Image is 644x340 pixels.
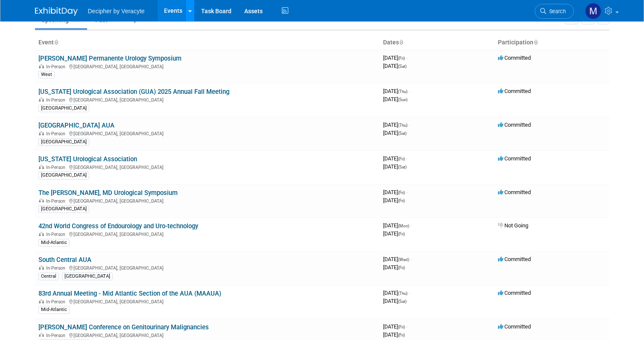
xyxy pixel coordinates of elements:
a: [US_STATE] Urological Association [38,155,137,163]
span: Committed [498,55,531,61]
a: 42nd World Congress of Endourology and Uro-technology [38,222,198,230]
span: [DATE] [383,130,407,136]
th: Participation [495,35,609,50]
a: The [PERSON_NAME], MD Urological Symposium [38,189,178,197]
img: Mark Brennan [585,3,601,19]
img: In-Person Event [39,299,44,303]
span: (Fri) [398,157,405,161]
span: In-Person [46,64,68,70]
a: [US_STATE] Urological Association (GUA) 2025 Annual Fall Meeting [38,88,229,96]
span: (Thu) [398,89,407,94]
img: In-Person Event [39,198,44,203]
a: [PERSON_NAME] Conference on Genitourinary Malignancies [38,323,209,331]
span: In-Person [46,198,68,204]
span: Search [546,8,566,15]
span: Committed [498,256,531,262]
span: [DATE] [383,63,407,69]
span: In-Person [46,131,68,137]
div: [GEOGRAPHIC_DATA], [GEOGRAPHIC_DATA] [38,197,376,204]
span: [DATE] [383,96,407,102]
span: (Fri) [398,232,405,236]
div: [GEOGRAPHIC_DATA] [62,273,113,280]
span: - [410,222,412,229]
span: (Sat) [398,165,407,169]
span: Committed [498,323,531,330]
span: In-Person [46,265,68,271]
span: [DATE] [383,55,407,61]
a: [PERSON_NAME] Permanente Urology Symposium [38,55,181,62]
a: Sort by Event Name [54,39,58,46]
span: Decipher by Veracyte [88,8,145,15]
span: (Sat) [398,131,407,136]
span: - [406,323,407,330]
span: Committed [498,189,531,195]
span: (Fri) [398,190,405,195]
span: (Fri) [398,325,405,329]
span: [DATE] [383,189,407,195]
span: (Thu) [398,123,407,128]
span: [DATE] [383,197,405,203]
div: Mid-Atlantic [38,306,70,314]
div: [GEOGRAPHIC_DATA], [GEOGRAPHIC_DATA] [38,130,376,137]
span: [DATE] [383,155,407,162]
span: [DATE] [383,331,405,338]
span: - [406,189,407,195]
div: [GEOGRAPHIC_DATA] [38,138,89,146]
th: Event [35,35,380,50]
div: [GEOGRAPHIC_DATA], [GEOGRAPHIC_DATA] [38,96,376,103]
span: (Sat) [398,299,407,304]
span: - [406,55,407,61]
div: [GEOGRAPHIC_DATA], [GEOGRAPHIC_DATA] [38,264,376,271]
span: [DATE] [383,298,407,304]
img: In-Person Event [39,64,44,68]
span: [DATE] [383,230,405,237]
div: [GEOGRAPHIC_DATA], [GEOGRAPHIC_DATA] [38,298,376,305]
div: [GEOGRAPHIC_DATA] [38,105,89,112]
span: [DATE] [383,88,410,94]
a: 83rd Annual Meeting - Mid Atlantic Section of the AUA (MAAUA) [38,290,221,297]
span: Committed [498,155,531,162]
span: - [409,122,410,128]
a: South Central AUA [38,256,91,264]
span: In-Person [46,232,68,237]
img: In-Person Event [39,131,44,135]
img: ExhibitDay [35,7,78,16]
div: Mid-Atlantic [38,239,70,247]
span: (Mon) [398,224,409,228]
div: [GEOGRAPHIC_DATA], [GEOGRAPHIC_DATA] [38,163,376,170]
span: - [406,155,407,162]
span: (Fri) [398,265,405,270]
span: (Fri) [398,56,405,61]
span: Committed [498,88,531,94]
span: (Sat) [398,64,407,69]
span: (Fri) [398,333,405,337]
img: In-Person Event [39,232,44,236]
span: [DATE] [383,163,407,170]
span: - [409,88,410,94]
span: [DATE] [383,222,412,229]
span: Committed [498,290,531,296]
span: (Fri) [398,198,405,203]
div: [GEOGRAPHIC_DATA], [GEOGRAPHIC_DATA] [38,230,376,237]
div: West [38,71,55,78]
div: [GEOGRAPHIC_DATA] [38,205,89,213]
span: Committed [498,122,531,128]
span: Not Going [498,222,528,229]
img: In-Person Event [39,97,44,102]
span: In-Person [46,333,68,338]
span: (Wed) [398,257,409,262]
span: In-Person [46,165,68,170]
span: [DATE] [383,323,407,330]
div: Central [38,273,59,280]
a: Sort by Start Date [399,39,403,46]
span: [DATE] [383,122,410,128]
span: (Thu) [398,291,407,296]
a: Sort by Participation Type [533,39,538,46]
div: [GEOGRAPHIC_DATA], [GEOGRAPHIC_DATA] [38,331,376,338]
span: [DATE] [383,256,412,262]
span: [DATE] [383,264,405,270]
span: In-Person [46,97,68,103]
a: [GEOGRAPHIC_DATA] AUA [38,122,114,129]
span: - [410,256,412,262]
a: Search [535,4,574,19]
